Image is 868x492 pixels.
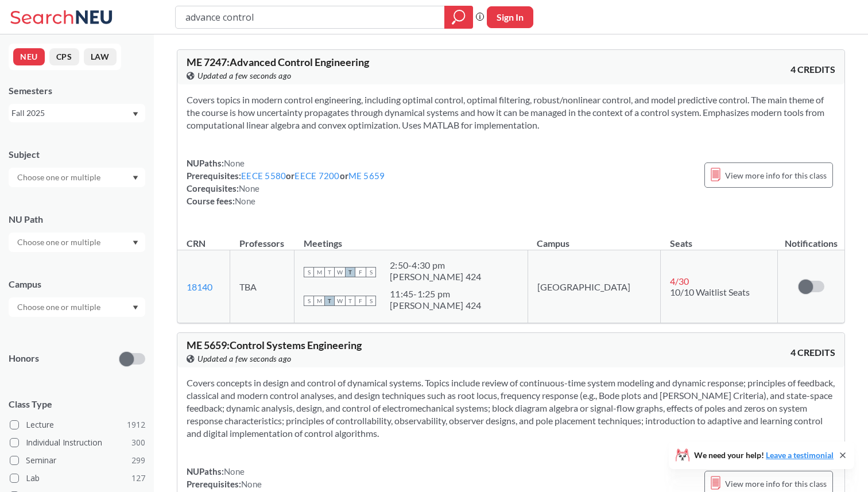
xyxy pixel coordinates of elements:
[230,250,294,323] td: TBA
[355,267,366,277] span: F
[9,168,145,187] div: Dropdown arrow
[187,94,835,131] section: Covers topics in modern control engineering, including optimal control, optimal filtering, robust...
[197,69,292,82] span: Updated a few seconds ago
[335,296,345,306] span: W
[390,288,481,300] div: 11:45 - 1:25 pm
[366,296,376,306] span: S
[235,196,255,206] span: None
[13,48,45,65] button: NEU
[670,276,689,286] span: 4 / 30
[294,226,528,250] th: Meetings
[11,300,108,314] input: Choose one or multiple
[84,48,117,65] button: LAW
[725,476,827,491] span: View more info for this class
[224,158,245,168] span: None
[133,305,138,310] svg: Dropdown arrow
[390,271,481,282] div: [PERSON_NAME] 424
[49,48,79,65] button: CPS
[390,259,481,271] div: 2:50 - 4:30 pm
[528,226,660,250] th: Campus
[187,377,835,440] section: Covers concepts in design and control of dynamical systems. Topics include review of continuous-t...
[187,339,362,351] span: ME 5659 : Control Systems Engineering
[324,296,335,306] span: T
[355,296,366,306] span: F
[133,176,138,180] svg: Dropdown arrow
[348,171,385,181] a: ME 5659
[10,417,145,432] label: Lecture
[335,267,345,277] span: W
[444,6,473,29] div: magnifying glass
[187,157,385,207] div: NUPaths: Prerequisites: or or Corequisites: Course fees:
[11,107,131,119] div: Fall 2025
[366,267,376,277] span: S
[766,450,834,460] a: Leave a testimonial
[790,63,835,76] span: 4 CREDITS
[9,213,145,226] div: NU Path
[9,148,145,161] div: Subject
[187,56,369,68] span: ME 7247 : Advanced Control Engineering
[127,419,145,431] span: 1912
[10,453,145,468] label: Seminar
[241,171,286,181] a: EECE 5580
[187,281,212,292] a: 18140
[133,241,138,245] svg: Dropdown arrow
[11,235,108,249] input: Choose one or multiple
[131,454,145,467] span: 299
[304,267,314,277] span: S
[9,104,145,122] div: Fall 2025Dropdown arrow
[294,171,339,181] a: EECE 7200
[778,226,844,250] th: Notifications
[314,267,324,277] span: M
[131,472,145,485] span: 127
[390,300,481,311] div: [PERSON_NAME] 424
[10,435,145,450] label: Individual Instruction
[184,7,436,27] input: Class, professor, course number, "phrase"
[345,296,355,306] span: T
[11,171,108,184] input: Choose one or multiple
[487,6,533,28] button: Sign In
[345,267,355,277] span: T
[133,112,138,117] svg: Dropdown arrow
[314,296,324,306] span: M
[528,250,660,323] td: [GEOGRAPHIC_DATA]
[241,479,262,489] span: None
[694,451,834,459] span: We need your help!
[9,297,145,317] div: Dropdown arrow
[224,466,245,476] span: None
[230,226,294,250] th: Professors
[670,286,750,297] span: 10/10 Waitlist Seats
[9,398,145,410] span: Class Type
[452,9,466,25] svg: magnifying glass
[10,471,145,486] label: Lab
[324,267,335,277] span: T
[9,84,145,97] div: Semesters
[725,168,827,183] span: View more info for this class
[131,436,145,449] span: 300
[9,278,145,290] div: Campus
[239,183,259,193] span: None
[197,352,292,365] span: Updated a few seconds ago
[9,233,145,252] div: Dropdown arrow
[187,237,206,250] div: CRN
[9,352,39,365] p: Honors
[304,296,314,306] span: S
[790,346,835,359] span: 4 CREDITS
[661,226,778,250] th: Seats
